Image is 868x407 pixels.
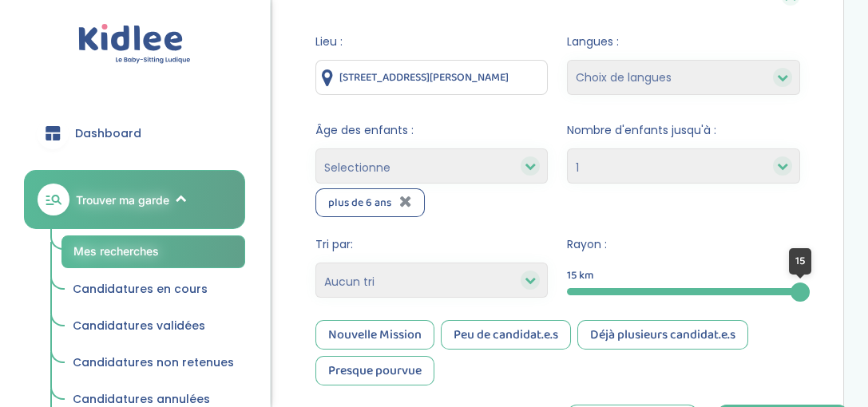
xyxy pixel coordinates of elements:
input: Ville ou code postale [315,60,549,95]
span: Candidatures en cours [73,281,208,297]
a: Candidatures en cours [61,275,245,305]
div: Peu de candidat.e.s [441,320,571,350]
span: 15 [795,252,805,270]
span: 15 km [567,267,594,284]
span: Dashboard [75,125,141,142]
span: Tri par: [315,236,549,253]
span: plus de 6 ans [328,194,391,211]
a: Candidatures validées [61,311,245,342]
a: Mes recherches [61,235,245,268]
span: Candidatures annulées [73,391,210,407]
span: Mes recherches [73,244,159,258]
span: Langues : [567,34,800,50]
span: Trouver ma garde [76,192,169,208]
span: Âge des enfants : [315,122,549,139]
a: Trouver ma garde [24,170,245,229]
div: Nouvelle Mission [315,320,434,350]
a: Dashboard [24,105,245,162]
span: Candidatures validées [73,318,205,334]
span: Candidatures non retenues [73,354,234,370]
span: Nombre d'enfants jusqu'à : [567,122,800,139]
span: Lieu : [315,34,549,50]
span: Rayon : [567,236,800,253]
img: logo.svg [78,24,191,65]
a: Candidatures non retenues [61,348,245,378]
div: Déjà plusieurs candidat.e.s [577,320,748,350]
div: Presque pourvue [315,356,434,385]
